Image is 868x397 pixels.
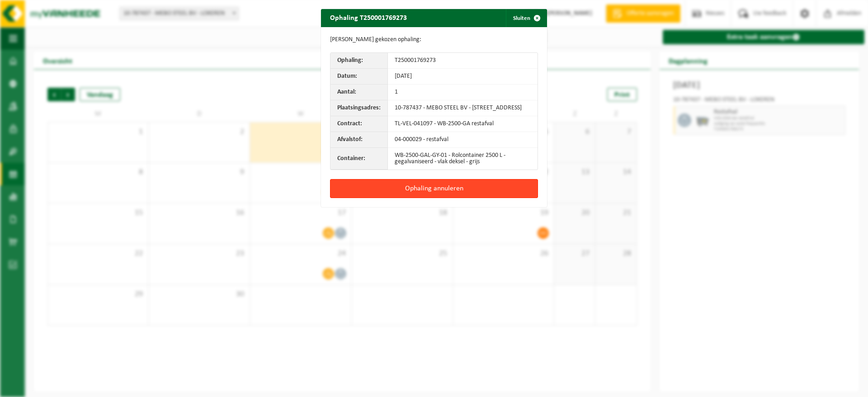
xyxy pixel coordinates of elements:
[506,9,546,27] button: Sluiten
[330,100,388,116] th: Plaatsingsadres:
[321,9,416,26] h2: Ophaling T250001769273
[388,53,538,69] td: T250001769273
[330,69,388,85] th: Datum:
[388,116,538,132] td: TL-VEL-041097 - WB-2500-GA restafval
[330,36,538,43] p: [PERSON_NAME] gekozen ophaling:
[330,132,388,148] th: Afvalstof:
[388,148,538,170] td: WB-2500-GAL-GY-01 - Rolcontainer 2500 L - gegalvaniseerd - vlak deksel - grijs
[330,179,538,198] button: Ophaling annuleren
[388,132,538,148] td: 04-000029 - restafval
[330,53,388,69] th: Ophaling:
[388,100,538,116] td: 10-787437 - MEBO STEEL BV - [STREET_ADDRESS]
[388,69,538,85] td: [DATE]
[330,85,388,100] th: Aantal:
[388,85,538,100] td: 1
[330,148,388,170] th: Container:
[330,116,388,132] th: Contract:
